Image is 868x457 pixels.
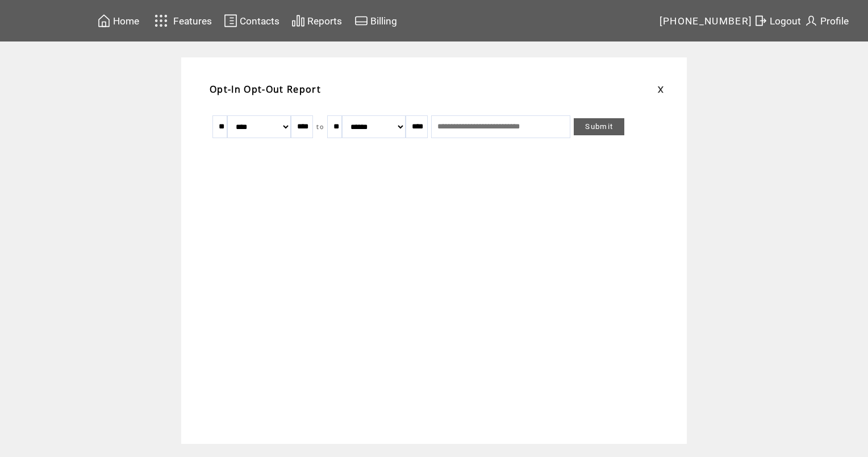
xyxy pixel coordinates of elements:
[803,12,850,30] a: Profile
[95,12,141,30] a: Home
[173,15,212,27] span: Features
[291,14,305,28] img: chart.svg
[210,83,321,95] span: Opt-In Opt-Out Report
[353,12,399,30] a: Billing
[754,14,767,28] img: exit.svg
[224,14,237,28] img: contacts.svg
[804,14,818,28] img: profile.svg
[290,12,344,30] a: Reports
[151,11,171,30] img: features.svg
[752,12,803,30] a: Logout
[820,15,849,27] span: Profile
[316,123,324,131] span: to
[240,15,279,27] span: Contacts
[660,15,753,27] span: [PHONE_NUMBER]
[97,14,111,28] img: home.svg
[113,15,139,27] span: Home
[354,14,368,28] img: creidtcard.svg
[574,118,624,135] a: Submit
[307,15,342,27] span: Reports
[370,15,397,27] span: Billing
[222,12,281,30] a: Contacts
[149,10,214,32] a: Features
[770,15,801,27] span: Logout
